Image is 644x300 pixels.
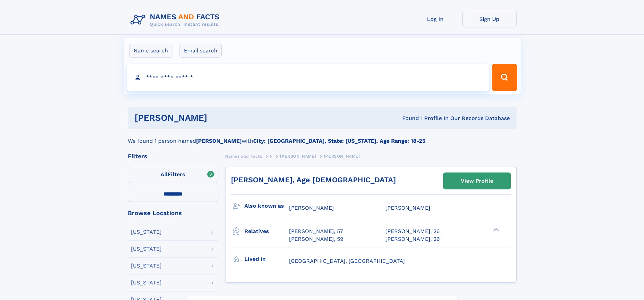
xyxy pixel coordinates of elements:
[128,11,225,29] img: Logo Names and Facts
[280,154,316,159] span: [PERSON_NAME]
[270,154,272,159] span: F
[135,114,305,122] h1: [PERSON_NAME]
[385,228,440,235] a: [PERSON_NAME], 26
[131,263,162,269] div: [US_STATE]
[289,205,334,211] span: [PERSON_NAME]
[231,176,396,184] a: [PERSON_NAME], Age [DEMOGRAPHIC_DATA]
[131,229,162,235] div: [US_STATE]
[244,200,289,212] h3: Also known as
[289,228,343,235] a: [PERSON_NAME], 57
[324,154,360,159] span: [PERSON_NAME]
[129,44,172,58] label: Name search
[289,235,343,243] a: [PERSON_NAME], 59
[270,152,272,160] a: F
[225,152,262,160] a: Names and Facts
[131,246,162,252] div: [US_STATE]
[180,44,222,58] label: Email search
[280,152,316,160] a: [PERSON_NAME]
[196,138,242,144] b: [PERSON_NAME]
[128,210,218,216] div: Browse Locations
[461,173,493,189] div: View Profile
[128,129,517,145] div: We found 1 person named with .
[385,205,430,211] span: [PERSON_NAME]
[408,11,462,27] a: Log In
[244,253,289,265] h3: Lived in
[244,226,289,237] h3: Relatives
[128,153,218,159] div: Filters
[128,167,218,183] label: Filters
[492,64,517,91] button: Search Button
[444,173,510,189] a: View Profile
[462,11,517,27] a: Sign Up
[385,235,440,243] a: [PERSON_NAME], 26
[131,280,162,285] div: [US_STATE]
[492,228,500,232] div: ❯
[289,258,405,264] span: [GEOGRAPHIC_DATA], [GEOGRAPHIC_DATA]
[127,64,489,91] input: search input
[305,115,510,122] div: Found 1 Profile In Our Records Database
[253,138,425,144] b: City: [GEOGRAPHIC_DATA], State: [US_STATE], Age Range: 18-25
[161,171,168,178] span: All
